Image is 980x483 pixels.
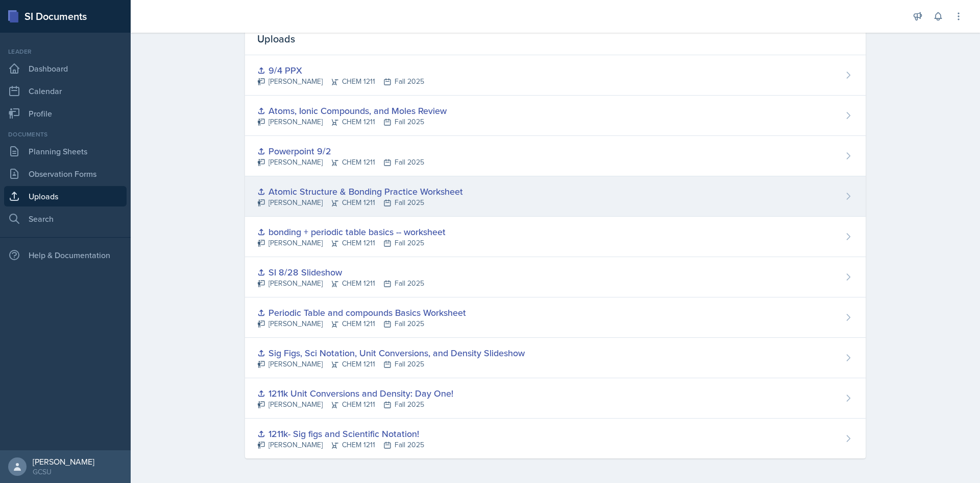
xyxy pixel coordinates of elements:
a: Periodic Table and compounds Basics Worksheet [PERSON_NAME]CHEM 1211Fall 2025 [245,297,866,338]
div: 9/4 PPX [257,63,424,77]
div: Uploads [245,23,866,55]
a: Observation Forms [4,164,127,184]
div: Atomic Structure & Bonding Practice Worksheet [257,185,463,198]
div: 1211k- Sig figs and Scientific Notation! [257,427,424,441]
a: Profile [4,103,127,124]
a: Search [4,209,127,229]
a: Planning Sheets [4,141,127,162]
div: [PERSON_NAME] CHEM 1211 Fall 2025 [257,117,447,127]
div: 1211k Unit Conversions and Density: Day One! [257,386,453,400]
a: SI 8/28 Slideshow [PERSON_NAME]CHEM 1211Fall 2025 [245,257,866,297]
div: [PERSON_NAME] CHEM 1211 Fall 2025 [257,399,453,410]
div: Help & Documentation [4,245,127,265]
div: Leader [4,47,127,56]
div: Atoms, Ionic Compounds, and Moles Review [257,104,447,118]
div: [PERSON_NAME] CHEM 1211 Fall 2025 [257,359,525,370]
div: Documents [4,130,127,139]
a: Sig Figs, Sci Notation, Unit Conversions, and Density Slideshow [PERSON_NAME]CHEM 1211Fall 2025 [245,338,866,378]
a: Atomic Structure & Bonding Practice Worksheet [PERSON_NAME]CHEM 1211Fall 2025 [245,176,866,217]
div: SI 8/28 Slideshow [257,265,424,279]
div: GCSU [33,467,94,477]
a: bonding + periodic table basics -- worksheet [PERSON_NAME]CHEM 1211Fall 2025 [245,217,866,257]
div: [PERSON_NAME] CHEM 1211 Fall 2025 [257,157,424,168]
a: 9/4 PPX [PERSON_NAME]CHEM 1211Fall 2025 [245,55,866,96]
a: Calendar [4,81,127,101]
a: Powerpoint 9/2 [PERSON_NAME]CHEM 1211Fall 2025 [245,136,866,176]
div: Powerpoint 9/2 [257,144,424,158]
div: [PERSON_NAME] CHEM 1211 Fall 2025 [257,238,446,248]
div: [PERSON_NAME] CHEM 1211 Fall 2025 [257,278,424,289]
div: [PERSON_NAME] CHEM 1211 Fall 2025 [257,76,424,87]
div: [PERSON_NAME] [33,456,94,467]
div: bonding + periodic table basics -- worksheet [257,225,446,239]
div: [PERSON_NAME] CHEM 1211 Fall 2025 [257,197,463,208]
a: Atoms, Ionic Compounds, and Moles Review [PERSON_NAME]CHEM 1211Fall 2025 [245,96,866,136]
a: Uploads [4,186,127,206]
a: Dashboard [4,58,127,79]
a: 1211k Unit Conversions and Density: Day One! [PERSON_NAME]CHEM 1211Fall 2025 [245,378,866,419]
div: [PERSON_NAME] CHEM 1211 Fall 2025 [257,440,424,450]
div: Sig Figs, Sci Notation, Unit Conversions, and Density Slideshow [257,346,525,360]
div: Periodic Table and compounds Basics Worksheet [257,306,466,319]
div: [PERSON_NAME] CHEM 1211 Fall 2025 [257,318,466,329]
a: 1211k- Sig figs and Scientific Notation! [PERSON_NAME]CHEM 1211Fall 2025 [245,419,866,458]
